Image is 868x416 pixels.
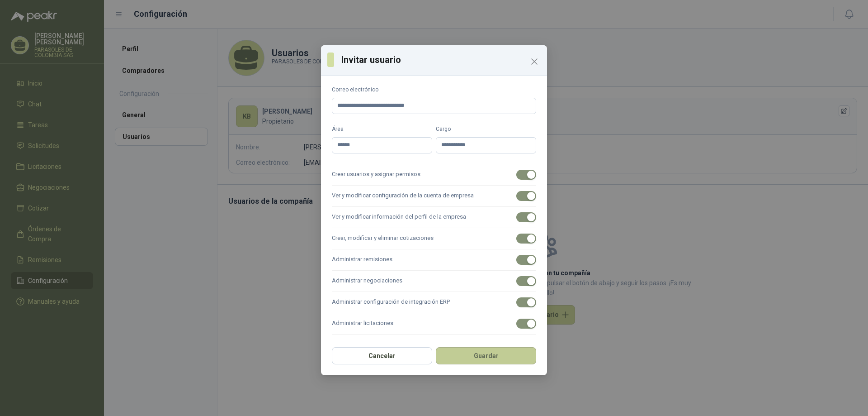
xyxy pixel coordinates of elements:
[436,125,536,134] label: Cargo
[516,276,536,286] button: Administrar negociaciones
[332,86,536,94] label: Correo electrónico
[332,207,536,228] label: Ver y modificar información del perfil de la empresa
[332,271,536,292] label: Administrar negociaciones
[332,249,536,271] label: Administrar remisiones
[332,292,536,313] label: Administrar configuración de integración ERP
[516,170,536,180] button: Crear usuarios y asignar permisos
[516,319,536,329] button: Administrar licitaciones
[527,54,542,69] button: Close
[332,313,536,335] label: Administrar licitaciones
[332,186,536,207] label: Ver y modificar configuración de la cuenta de empresa
[516,234,536,244] button: Crear, modificar y eliminar cotizaciones
[332,125,432,134] label: Área
[332,164,536,186] label: Crear usuarios y asignar permisos
[516,255,536,265] button: Administrar remisiones
[332,228,536,249] label: Crear, modificar y eliminar cotizaciones
[436,347,536,364] button: Guardar
[341,53,541,67] h3: Invitar usuario
[516,297,536,307] button: Administrar configuración de integración ERP
[516,191,536,201] button: Ver y modificar configuración de la cuenta de empresa
[516,212,536,222] button: Ver y modificar información del perfil de la empresa
[332,347,432,364] button: Cancelar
